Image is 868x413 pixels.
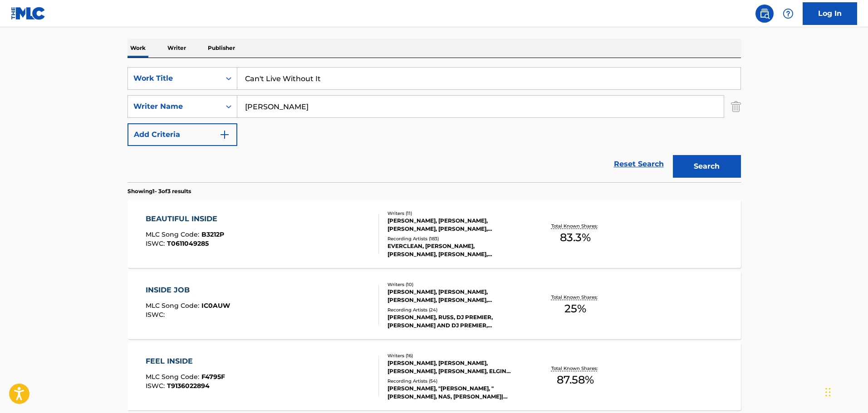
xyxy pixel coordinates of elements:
a: FEEL INSIDEMLC Song Code:F4795FISWC:T9136022894Writers (16)[PERSON_NAME], [PERSON_NAME], [PERSON_... [128,342,741,410]
p: Work [128,39,148,58]
span: ISWC : [146,239,167,248]
img: MLC Logo [11,7,46,20]
a: Public Search [755,5,774,23]
span: T9136022894 [167,382,210,390]
div: Writer Name [133,101,215,112]
form: Search Form [128,67,741,182]
div: BEAUTIFUL INSIDE [146,214,224,224]
div: Help [779,5,797,23]
span: ISWC : [146,311,167,319]
iframe: Chat Widget [823,369,868,413]
div: [PERSON_NAME], [PERSON_NAME], [PERSON_NAME], [PERSON_NAME], [PERSON_NAME], [PERSON_NAME], [PERSON... [387,288,525,304]
button: Search [673,155,741,178]
span: MLC Song Code : [146,230,201,238]
p: Writer [165,39,189,58]
span: IC0AUW [201,301,230,310]
span: 87.58 % [557,372,594,388]
p: Total Known Shares: [551,223,600,229]
div: Recording Artists ( 183 ) [387,235,525,242]
span: F4795F [201,373,225,381]
div: [PERSON_NAME], "[PERSON_NAME], "[PERSON_NAME], NAS, [PERSON_NAME]|[PERSON_NAME] [387,384,525,401]
div: [PERSON_NAME], RUSS, DJ PREMIER, [PERSON_NAME] AND DJ PREMIER, [PERSON_NAME] AND DJ PREMIER, DJ P... [387,313,525,330]
img: 9d2ae6d4665cec9f34b9.svg [219,129,230,140]
div: Writers ( 16 ) [387,352,525,359]
div: Writers ( 11 ) [387,210,525,217]
div: INSIDE JOB [146,285,230,296]
span: 25 % [564,301,586,317]
div: Work Title [133,73,215,84]
p: Showing 1 - 3 of 3 results [128,187,191,195]
p: Total Known Shares: [551,365,600,372]
a: Log In [803,2,857,25]
span: MLC Song Code : [146,373,201,381]
div: Drag [825,379,831,406]
a: Reset Search [609,154,668,174]
div: Recording Artists ( 54 ) [387,378,525,384]
span: MLC Song Code : [146,301,201,310]
div: Recording Artists ( 24 ) [387,306,525,313]
div: [PERSON_NAME], [PERSON_NAME], [PERSON_NAME], [PERSON_NAME], ELGIN [PERSON_NAME], [PERSON_NAME], [... [387,359,525,375]
div: [PERSON_NAME], [PERSON_NAME], [PERSON_NAME], [PERSON_NAME], [PERSON_NAME], [PERSON_NAME], [PERSON... [387,217,525,233]
div: EVERCLEAN, [PERSON_NAME], [PERSON_NAME], [PERSON_NAME], [PERSON_NAME] [387,242,525,258]
a: BEAUTIFUL INSIDEMLC Song Code:B3212PISWC:T0611049285Writers (11)[PERSON_NAME], [PERSON_NAME], [PE... [128,200,741,268]
img: search [759,8,770,19]
span: T0611049285 [167,239,209,248]
a: INSIDE JOBMLC Song Code:IC0AUWISWC:Writers (10)[PERSON_NAME], [PERSON_NAME], [PERSON_NAME], [PERS... [128,271,741,339]
div: FEEL INSIDE [146,356,225,367]
span: 83.3 % [560,229,591,246]
img: Delete Criterion [731,95,741,118]
button: Add Criteria [128,123,237,146]
img: help [783,8,794,19]
span: ISWC : [146,382,167,390]
p: Publisher [205,39,238,58]
div: Writers ( 10 ) [387,281,525,288]
span: B3212P [201,230,224,238]
p: Total Known Shares: [551,294,600,301]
